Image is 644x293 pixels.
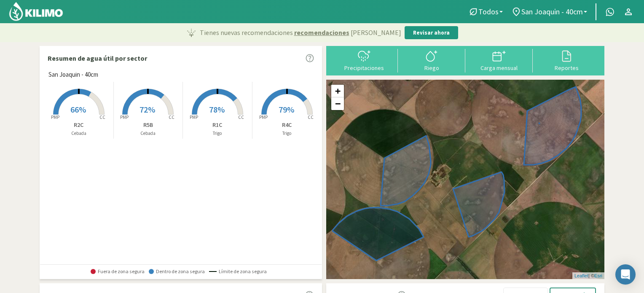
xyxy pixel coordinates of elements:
p: Tienes nuevas recomendaciones [200,27,401,38]
div: Carga mensual [468,65,530,71]
a: Esri [594,273,602,278]
p: Trigo [252,130,322,137]
div: Open Intercom Messenger [615,264,636,285]
tspan: PMP [120,114,129,120]
img: Kilimo [8,1,64,22]
button: Revisar ahora [405,26,458,40]
span: Todos [478,7,499,16]
span: Dentro de zona segura [149,269,205,274]
p: R2C [44,121,113,129]
tspan: PMP [259,114,268,120]
span: San Joaquin - 40cm [48,70,98,80]
p: R1C [183,121,252,129]
span: Fuera de zona segura [91,269,145,274]
a: Zoom in [331,85,344,97]
tspan: PMP [51,114,59,120]
p: Cebada [44,130,113,137]
p: Resumen de agua útil por sector [48,53,147,63]
div: Riego [400,65,463,71]
div: | © [572,272,604,280]
tspan: CC [99,114,105,120]
div: Precipitaciones [333,65,395,71]
button: Reportes [533,49,600,71]
p: R5B [114,121,183,129]
button: Precipitaciones [330,49,398,71]
tspan: CC [238,114,244,120]
tspan: CC [169,114,175,120]
p: Cebada [114,130,183,137]
a: Zoom out [331,97,344,110]
tspan: CC [308,114,314,120]
button: Carga mensual [465,49,533,71]
span: 78% [209,104,225,115]
span: 66% [70,104,86,115]
tspan: PMP [190,114,198,120]
span: Límite de zona segura [209,269,267,274]
div: Reportes [535,65,598,71]
span: 72% [140,104,155,115]
a: Leaflet [574,273,588,278]
span: [PERSON_NAME] [351,27,401,38]
p: Trigo [183,130,252,137]
span: San Joaquin - 40cm [521,7,583,16]
p: Revisar ahora [413,29,450,37]
button: Riego [398,49,465,71]
span: 79% [279,104,294,115]
span: recomendaciones [294,27,349,38]
p: R4C [252,121,322,129]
